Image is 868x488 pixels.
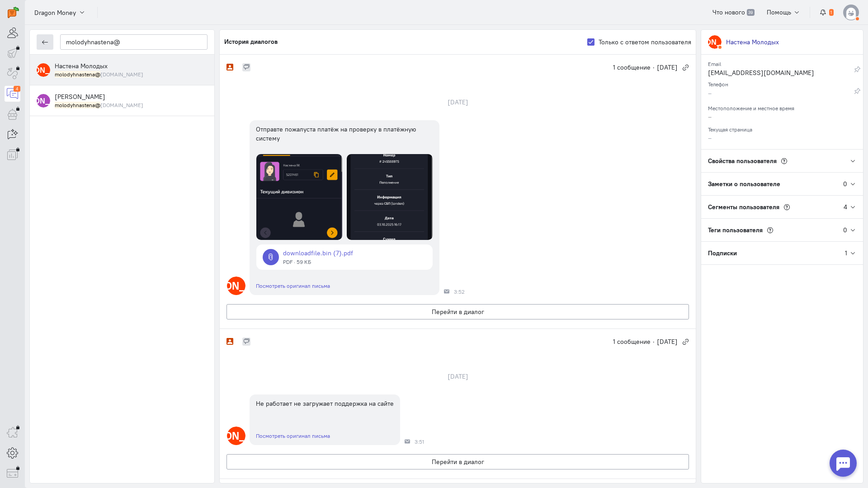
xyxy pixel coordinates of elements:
[196,429,277,442] text: [PERSON_NAME]
[196,279,277,292] text: [PERSON_NAME]
[712,8,745,16] span: Что нового
[844,202,847,211] div: 4
[708,123,856,133] div: Текущая страница
[653,337,655,346] span: ·
[438,370,478,383] div: [DATE]
[256,125,433,143] div: Отправте пожалуста платёж на проверку в платёжную систему
[843,225,847,235] div: 0
[8,7,19,18] img: carrot-quest.svg
[747,9,755,16] span: 39
[653,63,655,72] span: ·
[224,38,278,45] h5: История диалогов
[14,65,73,75] text: [PERSON_NAME]
[843,179,847,188] div: 0
[55,62,108,70] span: Настена Молодых
[34,8,76,17] span: Dragon Money
[815,5,839,20] button: 1
[657,337,678,346] span: [DATE]
[701,173,843,195] div: Заметки о пользователе
[14,86,20,92] div: 4
[55,93,105,101] span: Настена М.
[701,242,845,264] div: Подписки
[708,203,779,211] span: Сегменты пользователя
[843,5,859,20] img: default-v4.png
[829,9,834,16] span: 1
[55,102,100,108] mark: molodyhnastena@
[708,102,856,112] div: Местоположение и местное время
[438,96,478,108] div: [DATE]
[415,439,424,445] span: 3:51
[405,439,410,444] div: Почта
[454,289,465,295] span: 3:52
[613,337,651,346] span: 1 сообщение
[708,157,777,165] span: Свойства пользователя
[256,399,394,408] div: Не работает не загружает поддержка на сайте
[444,289,449,294] div: Почта
[708,226,763,234] span: Теги пользователя
[708,79,728,88] small: Телефон
[762,5,806,20] button: Помощь
[55,70,143,78] small: molodyhnastena@gmail.com
[55,71,100,78] mark: molodyhnastena@
[613,63,651,72] span: 1 сообщение
[60,34,208,50] input: Поиск по имени, почте, телефону
[256,282,330,289] a: Посмотреть оригинал письма
[226,304,689,319] button: Перейти в диалог
[708,5,759,20] a: Что нового 39
[5,86,20,102] a: 4
[708,58,721,67] small: Email
[726,38,779,47] div: Настена Молодых
[29,4,90,20] button: Dragon Money
[256,432,330,439] a: Посмотреть оригинал письма
[708,89,854,100] div: –
[767,8,791,16] span: Помощь
[708,68,854,80] div: [EMAIL_ADDRESS][DOMAIN_NAME]
[657,63,678,72] span: [DATE]
[685,37,745,47] text: [PERSON_NAME]
[226,454,689,469] button: Перейти в диалог
[14,96,73,105] text: [PERSON_NAME]
[845,249,847,258] div: 1
[708,113,712,121] span: –
[599,38,691,47] label: Только с ответом пользователя
[55,101,143,109] small: molodyhnastena@gmail.com
[708,134,712,142] span: –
